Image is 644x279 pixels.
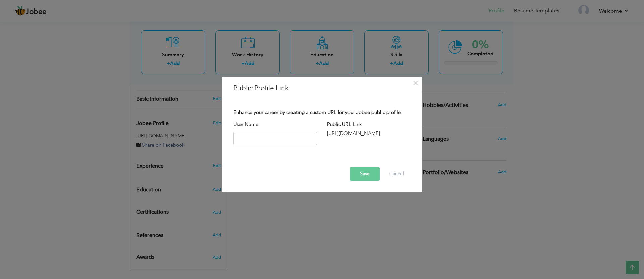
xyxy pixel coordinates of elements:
span: × [413,77,418,89]
label: Public URL Link [327,121,362,128]
div: [URL][DOMAIN_NAME] [327,130,411,137]
label: User Name [233,121,258,128]
label: Enhance your career by creating a custom URL for your Jobee public profile. [233,109,402,116]
button: Close [410,78,421,88]
button: Save [350,167,380,181]
button: Cancel [383,167,411,181]
h3: Public Profile Link [233,83,411,93]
